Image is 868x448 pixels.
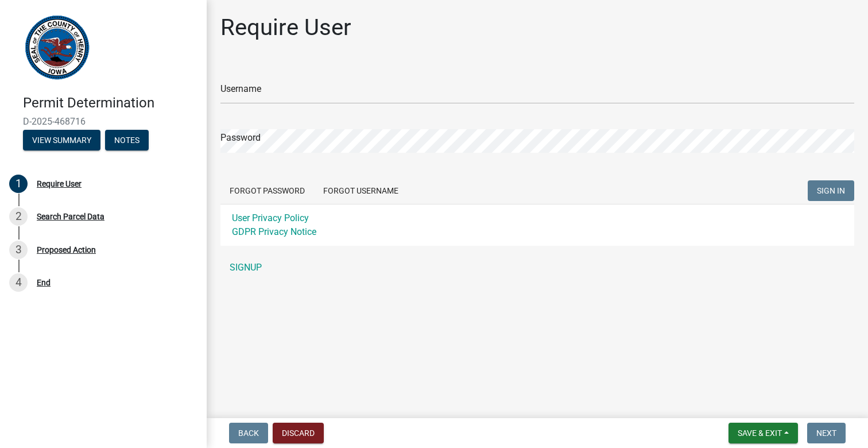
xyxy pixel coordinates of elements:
[220,180,314,201] button: Forgot Password
[23,12,91,83] img: Henry County, Iowa
[807,423,846,443] button: Next
[232,226,316,237] a: GDPR Privacy Notice
[23,116,184,127] span: D-2025-468716
[817,186,845,195] span: SIGN IN
[232,213,309,223] a: User Privacy Policy
[9,273,28,292] div: 4
[23,130,100,150] button: View Summary
[23,136,100,145] wm-modal-confirm: Summary
[23,95,197,111] h4: Permit Determination
[37,246,96,254] div: Proposed Action
[738,428,782,438] span: Save & Exit
[9,207,28,226] div: 2
[37,180,82,188] div: Require User
[9,241,28,259] div: 3
[105,130,149,150] button: Notes
[808,180,854,201] button: SIGN IN
[816,428,836,438] span: Next
[37,213,104,221] div: Search Parcel Data
[238,428,259,438] span: Back
[9,175,28,193] div: 1
[314,180,408,201] button: Forgot Username
[728,423,798,443] button: Save & Exit
[273,423,324,443] button: Discard
[220,14,351,41] h1: Require User
[37,279,51,287] div: End
[220,256,854,279] a: SIGNUP
[229,423,268,443] button: Back
[105,136,149,145] wm-modal-confirm: Notes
